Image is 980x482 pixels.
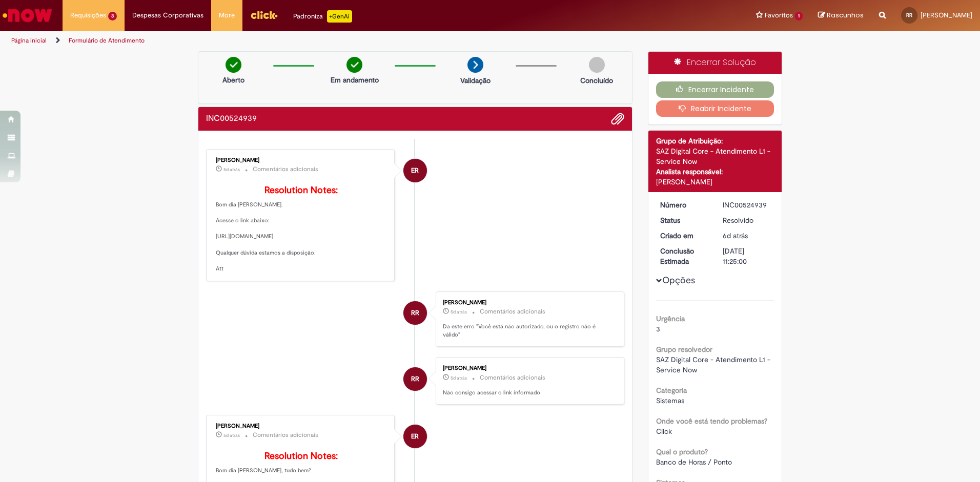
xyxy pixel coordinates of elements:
[206,114,257,123] h2: INC00524939 Histórico de tíquete
[226,57,241,73] img: check-circle-green.png
[656,396,684,405] span: Sistemas
[656,355,772,374] span: SAZ Digital Core - Atendimento L1 - Service Now
[411,301,419,325] span: RR
[656,81,774,98] button: Encerrar Incidente
[611,112,624,125] button: Adicionar anexos
[451,309,467,315] span: 5d atrás
[219,10,235,20] span: More
[223,166,240,173] span: 5d atrás
[411,367,419,391] span: RR
[443,323,614,339] p: Da este erro "Você está não autorizado, ou o registro não é válido"
[818,11,864,20] a: Rascunhos
[723,200,770,210] div: INC00524939
[827,10,864,20] span: Rascunhos
[656,100,774,117] button: Reabrir Incidente
[223,432,240,438] span: 5d atrás
[443,300,614,306] div: [PERSON_NAME]
[723,215,770,225] div: Resolvido
[331,75,379,85] p: Em andamento
[443,389,614,397] p: Não consigo acessar o link informado
[253,165,318,174] small: Comentários adicionais
[580,75,613,86] p: Concluído
[222,75,244,85] p: Aberto
[656,314,685,323] b: Urgência
[648,52,782,74] div: Encerrar Solução
[723,231,748,240] span: 6d atrás
[451,375,467,381] span: 5d atrás
[656,386,687,395] b: Categoria
[652,215,716,225] dt: Status
[216,423,386,429] div: [PERSON_NAME]
[69,36,145,45] a: Formulário de Atendimento
[108,12,117,20] span: 3
[765,10,793,20] span: Favoritos
[589,57,605,73] img: img-circle-grey.png
[403,301,427,325] div: Roger Fagner Rothmund
[443,365,614,371] div: [PERSON_NAME]
[250,7,278,23] img: click_logo_yellow_360x200.png
[411,424,419,449] span: ER
[70,10,106,20] span: Requisições
[480,373,545,382] small: Comentários adicionais
[411,158,419,183] span: ER
[132,10,203,20] span: Despesas Corporativas
[656,447,708,456] b: Qual o produto?
[1,5,54,26] img: ServiceNow
[795,12,803,20] span: 1
[656,146,774,166] div: SAZ Digital Core - Atendimento L1 - Service Now
[346,57,362,73] img: check-circle-green.png
[460,75,491,86] p: Validação
[293,10,352,23] div: Padroniza
[921,11,972,19] span: [PERSON_NAME]
[253,431,318,439] small: Comentários adicionais
[216,185,386,273] p: Bom dia [PERSON_NAME]. Acesse o link abaixo: [URL][DOMAIN_NAME] Qualquer dúvida estamos a disposi...
[264,450,338,462] b: Resolution Notes:
[656,457,732,467] span: Banco de Horas / Ponto
[467,57,483,73] img: arrow-next.png
[403,367,427,391] div: Roger Fagner Rothmund
[480,307,545,316] small: Comentários adicionais
[223,432,240,438] time: 26/09/2025 08:29:04
[451,309,467,315] time: 26/09/2025 09:25:10
[723,230,770,241] div: 24/09/2025 19:07:07
[656,136,774,146] div: Grupo de Atribuição:
[656,427,672,436] span: Click
[403,425,427,448] div: Emerson Ribeiro
[656,345,712,354] b: Grupo resolvedor
[656,177,774,187] div: [PERSON_NAME]
[656,324,660,333] span: 3
[652,200,716,210] dt: Número
[327,10,352,23] p: +GenAi
[451,375,467,381] time: 26/09/2025 09:25:00
[403,159,427,182] div: Emerson Ribeiro
[656,416,767,426] b: Onde você está tendo problemas?
[723,231,748,240] time: 24/09/2025 19:07:07
[223,166,240,173] time: 26/09/2025 12:11:15
[216,157,386,163] div: [PERSON_NAME]
[652,230,716,241] dt: Criado em
[264,184,338,196] b: Resolution Notes:
[652,246,716,266] dt: Conclusão Estimada
[656,166,774,177] div: Analista responsável:
[906,12,912,18] span: RR
[8,31,646,50] ul: Trilhas de página
[723,246,770,266] div: [DATE] 11:25:00
[11,36,47,45] a: Página inicial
